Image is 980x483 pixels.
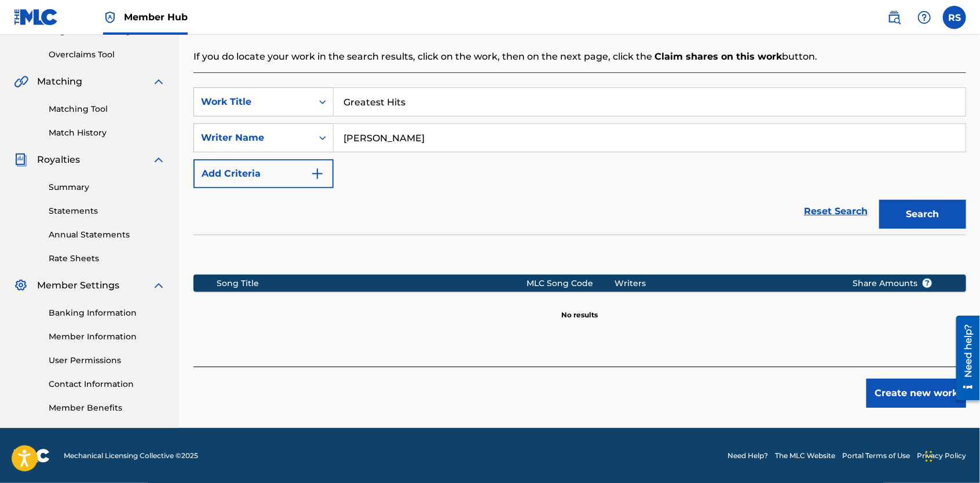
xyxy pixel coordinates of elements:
a: The MLC Website [775,451,835,461]
div: MLC Song Code [526,277,615,290]
div: Drag [926,439,933,474]
img: 9d2ae6d4665cec9f34b9.svg [310,167,324,181]
div: User Menu [943,6,966,29]
a: Banking Information [49,307,166,319]
span: Mechanical Licensing Collective © 2025 [64,451,198,461]
div: Work Title [201,95,305,109]
span: Member Settings [37,279,119,292]
button: Create new work [866,379,966,408]
img: Member Settings [14,279,28,292]
form: Search Form [193,87,966,235]
img: Royalties [14,153,28,167]
img: help [917,10,931,24]
a: Matching Tool [49,103,166,115]
p: No results [562,296,598,320]
button: Search [879,200,966,229]
a: Member Information [49,331,166,343]
a: Rate Sheets [49,253,166,265]
div: Writers [615,277,835,290]
a: Reset Search [798,199,873,224]
a: Overclaims Tool [49,49,166,61]
div: Song Title [217,277,526,290]
img: expand [152,75,166,89]
a: Contact Information [49,378,166,390]
img: Top Rightsholder [103,10,117,24]
span: Royalties [37,153,80,167]
span: ? [923,279,932,288]
img: expand [152,279,166,292]
p: If you do locate your work in the search results, click on the work, then on the next page, click... [193,50,966,64]
div: Help [913,6,936,29]
strong: Claim shares on this work [654,51,782,62]
iframe: Resource Center [948,312,980,405]
span: Share Amounts [853,277,933,290]
span: Matching [37,75,82,89]
a: Privacy Policy [917,451,966,461]
a: Summary [49,181,166,193]
a: Need Help? [727,451,768,461]
a: User Permissions [49,354,166,367]
a: Member Benefits [49,402,166,414]
a: Portal Terms of Use [842,451,910,461]
iframe: Chat Widget [922,427,980,483]
div: Writer Name [201,131,305,145]
a: Statements [49,205,166,217]
button: Add Criteria [193,159,334,188]
img: logo [14,449,50,463]
a: Match History [49,127,166,139]
a: Annual Statements [49,229,166,241]
img: search [887,10,901,24]
img: MLC Logo [14,9,58,25]
a: Public Search [883,6,906,29]
img: Matching [14,75,28,89]
span: Member Hub [124,10,188,24]
img: expand [152,153,166,167]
